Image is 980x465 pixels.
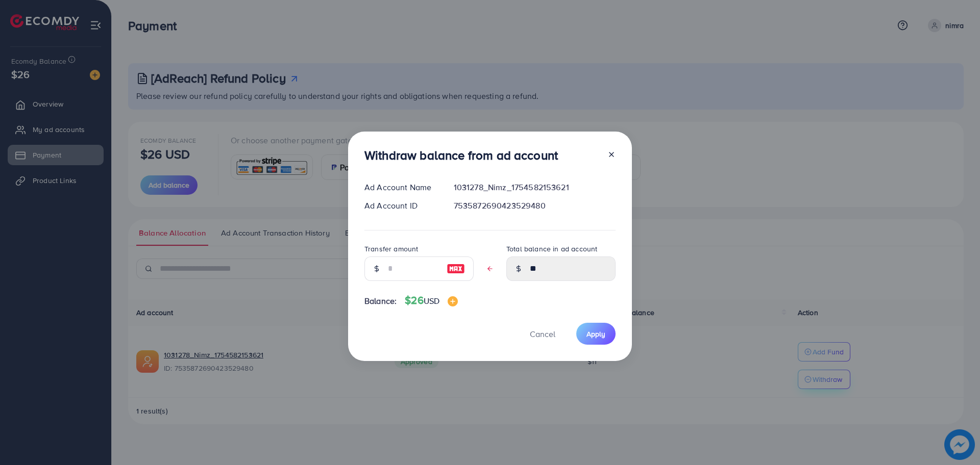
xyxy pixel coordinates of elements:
img: image [447,263,465,275]
div: 7535872690423529480 [446,200,624,212]
span: Balance: [364,295,397,307]
div: 1031278_Nimz_1754582153621 [446,182,624,193]
button: Cancel [517,323,568,345]
label: Total balance in ad account [506,244,597,254]
span: USD [424,295,439,306]
label: Transfer amount [364,244,418,254]
span: Cancel [530,328,555,340]
h4: $26 [405,294,458,307]
img: image [448,296,458,306]
div: Ad Account ID [356,200,446,212]
h3: Withdraw balance from ad account [364,148,558,163]
div: Ad Account Name [356,182,446,193]
span: Apply [586,329,605,339]
button: Apply [576,323,616,345]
